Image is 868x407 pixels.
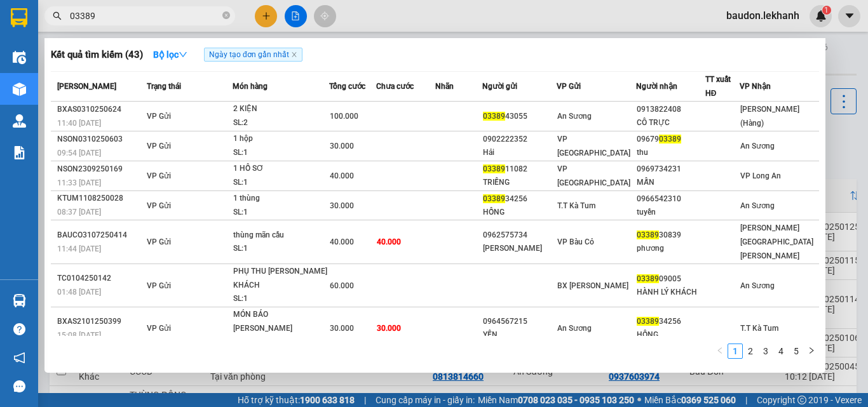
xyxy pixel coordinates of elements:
div: thu [637,146,705,159]
div: 0913822408 [637,103,705,116]
div: HỒNG [483,206,556,219]
div: PHỤ THU [PERSON_NAME] KHÁCH [233,265,329,292]
span: 03389 [483,112,505,121]
span: VP Gửi [147,112,171,121]
span: close-circle [222,10,230,22]
a: 4 [774,344,788,358]
div: [PERSON_NAME] [483,242,556,255]
span: VP Nhận [740,82,771,91]
span: VP Gửi [147,171,171,180]
span: CR : [10,83,29,97]
div: MẪN [637,176,705,189]
div: thùng mãn cầu [233,229,329,243]
span: Chưa cước [376,82,414,91]
div: 30839 [637,229,705,242]
div: HÀNH LÝ KHÁCH [637,286,705,299]
span: T.T Kà Tum [740,324,778,333]
input: Tìm tên, số ĐT hoặc mã đơn [70,9,220,23]
div: TRIỀNG [483,176,556,189]
div: 2 KIỆN [233,102,329,116]
span: Tổng cước [329,82,365,91]
div: NSON2309250169 [57,163,143,176]
span: 09:54 [DATE] [57,149,101,157]
span: 60.000 [330,281,354,290]
span: notification [13,352,25,364]
span: 11:40 [DATE] [57,119,101,128]
div: 0966542310 [637,192,705,206]
div: KTUM1108250028 [57,192,143,205]
span: 11:44 [DATE] [57,244,101,253]
span: close [291,51,297,58]
div: Hải [483,146,556,159]
span: VP Gửi [557,82,581,91]
div: BXAS2101250399 [57,315,143,328]
span: question-circle [13,323,25,335]
span: message [13,380,25,392]
div: phương [637,242,705,255]
li: 1 [728,344,743,359]
div: SL: 2 [233,116,329,130]
span: Ngày tạo đơn gần nhất [204,48,302,62]
span: VP [GEOGRAPHIC_DATA] [557,135,630,157]
span: 03389 [483,194,505,203]
span: Nhận: [121,12,152,25]
img: warehouse-icon [13,83,26,96]
div: SL: 1 [233,242,329,256]
span: [PERSON_NAME] [57,82,116,91]
span: 11:33 [DATE] [57,178,101,187]
img: warehouse-icon [13,294,26,307]
span: VP Bàu Cỏ [557,237,594,246]
div: PHONG [11,26,112,41]
div: Lý Thường Kiệt [121,11,224,41]
div: SL: 1 [233,335,329,349]
span: Món hàng [233,82,268,91]
span: close-circle [222,11,230,19]
div: tuyền [637,206,705,219]
div: 09005 [637,272,705,286]
span: 100.000 [330,112,358,121]
span: VP Gửi [147,324,171,333]
span: 08:37 [DATE] [57,208,101,217]
button: left [712,344,728,359]
span: Người nhận [636,82,677,91]
a: 2 [743,344,757,358]
span: 30.000 [330,201,354,210]
li: 4 [773,344,789,359]
span: 03389 [483,164,505,173]
div: BAUCO3107250414 [57,229,143,242]
span: down [179,50,187,59]
span: Nhãn [435,82,454,91]
span: An Sương [557,324,592,333]
div: MÓN BÁO [PERSON_NAME] [233,308,329,335]
span: An Sương [740,142,775,150]
li: Previous Page [712,344,728,359]
span: VP Gửi [147,281,171,290]
div: CÔ TRỰC [637,116,705,130]
span: TT xuất HĐ [705,75,731,98]
span: VP [GEOGRAPHIC_DATA] [557,164,630,187]
img: logo-vxr [11,8,27,27]
span: search [53,11,62,20]
span: [PERSON_NAME][GEOGRAPHIC_DATA][PERSON_NAME] [740,224,813,260]
div: 0962575734 [483,229,556,242]
div: SL: 1 [233,292,329,306]
span: VP Gửi [147,237,171,246]
div: 09679 [637,133,705,146]
a: 1 [728,344,742,358]
div: 50.000 [10,82,114,97]
span: An Sương [740,281,775,290]
div: 34256 [637,315,705,328]
span: 40.000 [377,237,401,246]
div: 34256 [483,192,556,206]
span: 03389 [659,135,681,143]
img: solution-icon [13,146,26,159]
div: 1 thùng [233,192,329,206]
span: right [808,347,815,354]
h3: Kết quả tìm kiếm ( 43 ) [51,48,143,62]
span: left [716,347,724,354]
div: 43055 [483,110,556,123]
span: Trạng thái [147,82,181,91]
div: 0969734231 [637,163,705,176]
span: 03389 [637,230,659,239]
span: 03389 [637,317,659,326]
